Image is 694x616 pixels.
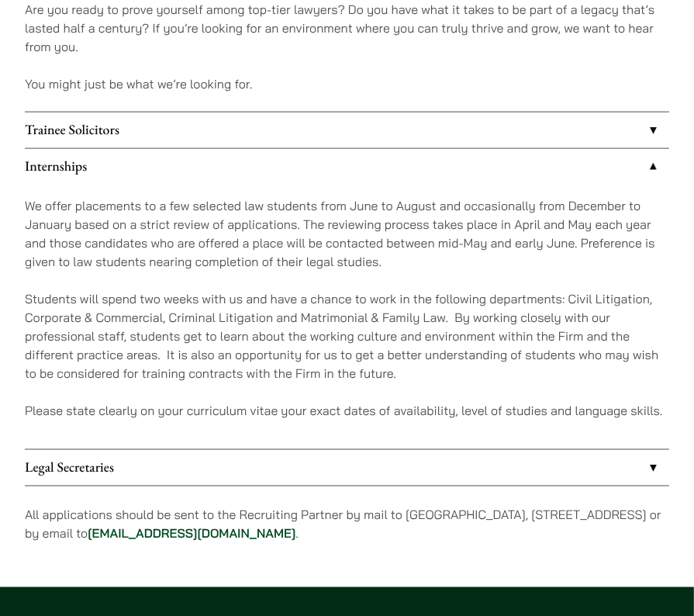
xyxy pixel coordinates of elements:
a: Trainee Solicitors [25,112,669,148]
p: We offer placements to a few selected law students from June to August and occasionally from Dece... [25,196,669,271]
p: All applications should be sent to the Recruiting Partner by mail to [GEOGRAPHIC_DATA], [STREET_A... [25,505,669,542]
a: Legal Secretaries [25,450,669,486]
a: Internships [25,149,669,185]
div: Internships [25,185,669,448]
p: Please state clearly on your curriculum vitae your exact dates of availability, level of studies ... [25,401,669,420]
p: Students will spend two weeks with us and have a chance to work in the following departments: Civ... [25,289,669,382]
p: You might just be what we’re looking for. [25,74,669,93]
a: [EMAIL_ADDRESS][DOMAIN_NAME] [88,525,295,541]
